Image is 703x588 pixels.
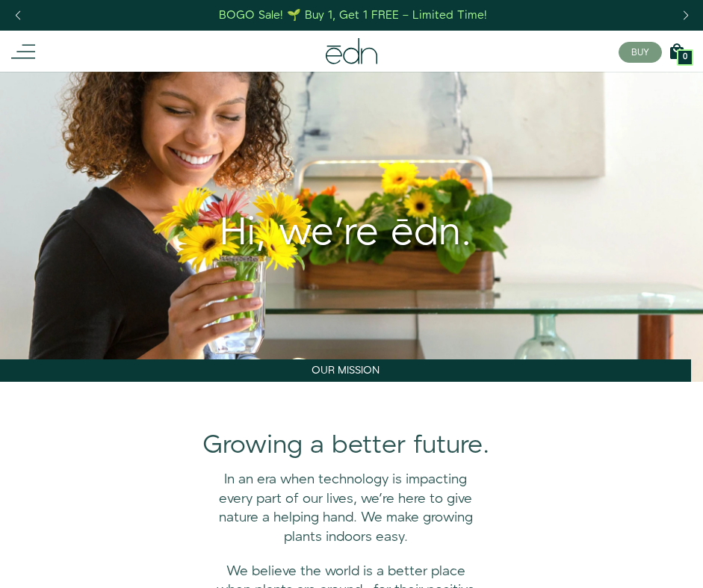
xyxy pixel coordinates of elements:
span: 0 [683,53,687,61]
div: Growing a better future. [24,427,667,464]
a: BOGO Sale! 🌱 Buy 1, Get 1 FREE – Limited Time! [217,4,489,27]
button: BUY [619,42,662,63]
div: BOGO Sale! 🌱 Buy 1, Get 1 FREE – Limited Time! [219,7,487,23]
span: In an era when technology is impacting every part of our lives, we’re here to give nature a helpi... [219,470,473,546]
iframe: Opens a widget where you can find more information [588,543,688,581]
